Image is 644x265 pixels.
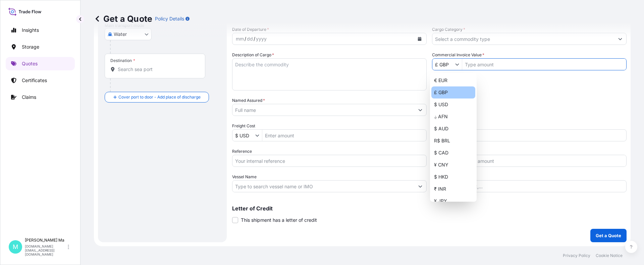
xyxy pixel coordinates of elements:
[432,33,614,45] input: Select a commodity type
[155,15,184,22] p: Policy Details
[232,97,265,104] label: Named Assured
[232,104,414,116] input: Full name
[431,147,475,159] div: $ CAD
[245,35,246,43] div: /
[432,180,627,192] input: Number1, number2,...
[614,33,626,45] button: Show suggestions
[432,58,455,70] input: Commercial Invoice Value
[255,35,267,43] div: year,
[232,148,252,155] label: Reference
[22,77,47,84] p: Certificates
[110,58,135,63] div: Destination
[13,244,18,250] span: M
[22,60,38,67] p: Quotes
[431,123,475,135] div: $ AUD
[232,180,414,192] input: Type to search vessel name or IMO
[563,253,590,258] p: Privacy Policy
[431,98,475,111] div: $ USD
[25,238,66,243] p: [PERSON_NAME] Ma
[455,61,462,68] button: Show suggestions
[262,129,426,141] input: Enter amount
[25,244,66,256] p: [DOMAIN_NAME][EMAIL_ADDRESS][DOMAIN_NAME]
[431,74,475,86] div: € EUR
[232,52,274,58] label: Description of Cargo
[431,195,475,207] div: ¥ JPY
[431,135,475,147] div: R$ BRL
[232,155,427,167] input: Your internal reference
[232,123,255,129] label: Freight Cost
[431,86,475,98] div: £ GBP
[235,35,245,43] div: month,
[94,13,152,24] p: Get a Quote
[246,35,254,43] div: day,
[414,34,425,44] button: Calendar
[431,111,475,123] div: ؋ AFN
[22,27,39,34] p: Insights
[462,155,626,167] input: Enter amount
[118,94,201,101] span: Cover port to door - Add place of discharge
[432,52,484,58] label: Commercial Invoice Value
[414,180,426,192] button: Show suggestions
[462,58,626,70] input: Type amount
[414,104,426,116] button: Show suggestions
[254,35,255,43] div: /
[431,159,475,171] div: ¥ CNY
[596,253,623,258] p: Cookie Notice
[232,174,257,180] label: Vessel Name
[232,129,255,141] input: Freight Cost
[22,44,39,50] p: Storage
[255,132,262,139] button: Show suggestions
[241,217,317,223] span: This shipment has a letter of credit
[232,206,627,211] p: Letter of Credit
[431,171,475,183] div: $ HKD
[118,66,197,73] input: Destination
[431,183,475,195] div: ₹ INR
[445,129,627,141] input: Enter percentage
[22,94,36,101] p: Claims
[596,232,621,239] p: Get a Quote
